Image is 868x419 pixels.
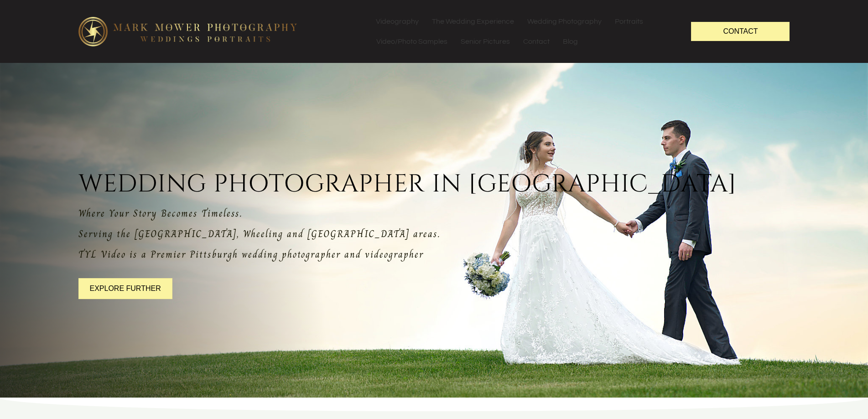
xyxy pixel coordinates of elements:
span: Contact [723,27,758,35]
nav: Menu [369,11,673,52]
a: Explore further [78,278,172,299]
img: logo-edit1 [78,17,297,46]
span: wedding photographer in [GEOGRAPHIC_DATA] [78,167,790,202]
a: Video/Photo Samples [370,31,454,52]
span: Explore further [90,285,161,292]
a: The Wedding Experience [426,11,520,31]
a: Wedding Photography [521,11,608,31]
a: Contact [517,31,556,52]
a: Blog [556,31,584,52]
p: Serving the [GEOGRAPHIC_DATA], Wheeling and [GEOGRAPHIC_DATA] areas. [78,226,790,242]
a: Senior Pictures [454,31,516,52]
p: Where Your Story Becomes Timeless. [78,206,790,222]
a: Contact [691,22,790,41]
p: TYL Video is a Premier Pittsburgh wedding photographer and videographer [78,247,790,263]
a: Videography [369,11,425,31]
a: Portraits [608,11,650,31]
